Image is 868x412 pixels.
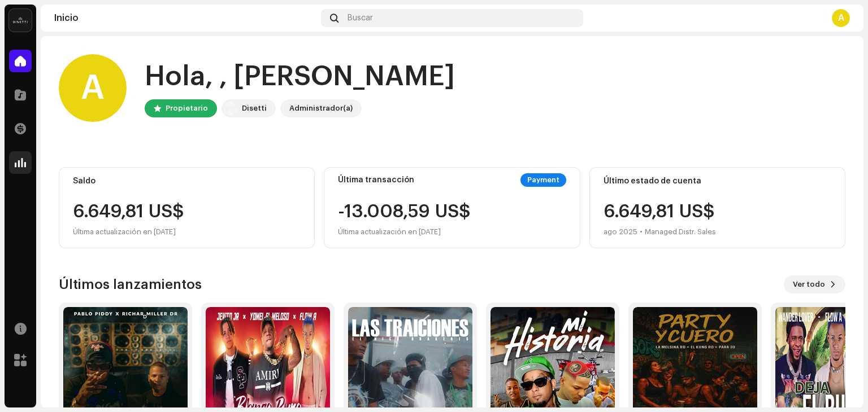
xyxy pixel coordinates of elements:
span: Ver todo [793,273,825,296]
div: Managed Distr. Sales [645,225,716,239]
div: Último estado de cuenta [604,177,831,186]
img: 02a7c2d3-3c89-4098-b12f-2ff2945c95ee [224,102,237,115]
div: Última actualización en [DATE] [73,225,301,239]
div: A [59,54,127,122]
re-o-card-value: Saldo [59,167,315,248]
div: Última actualización en [DATE] [338,225,471,239]
re-o-card-value: Último estado de cuenta [589,167,845,248]
div: ago 2025 [604,225,637,239]
div: A [832,9,850,27]
div: Última transacción [338,176,414,185]
div: Disetti [242,102,267,115]
button: Ver todo [784,275,845,293]
div: • [640,225,643,239]
div: Payment [520,173,566,187]
h3: Últimos lanzamientos [59,275,202,293]
img: 02a7c2d3-3c89-4098-b12f-2ff2945c95ee [9,9,32,32]
div: Administrador(a) [289,102,353,115]
div: Hola, , [PERSON_NAME] [145,59,455,95]
span: Buscar [348,14,373,23]
div: Saldo [73,177,301,186]
div: Inicio [54,14,316,23]
div: Propietario [166,102,208,115]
